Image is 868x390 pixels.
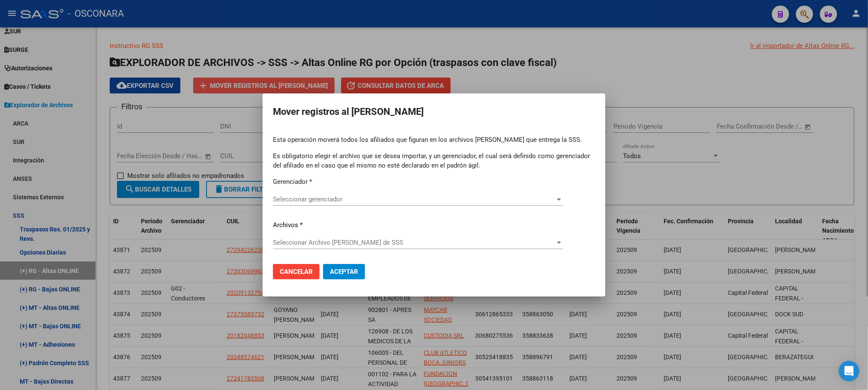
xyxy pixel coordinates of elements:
span: Aceptar [330,268,358,276]
span: Seleccionar gerenciador [273,195,555,203]
h2: Mover registros al [PERSON_NAME] [273,104,595,120]
p: Es obligatorio elegir el archivo que se desea importar, y un gerenciador, el cual será definido c... [273,151,595,171]
p: Gerenciador * [273,177,595,187]
button: Cancelar [273,264,320,279]
p: Archivos * [273,220,595,230]
button: Aceptar [323,264,365,279]
div: Open Intercom Messenger [839,361,859,381]
span: Cancelar [280,268,313,276]
p: Esta operación moverá todos los afiliados que figuran en los archivos [PERSON_NAME] que entrega l... [273,135,595,145]
span: Seleccionar Archivo [PERSON_NAME] de SSS [273,239,555,246]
